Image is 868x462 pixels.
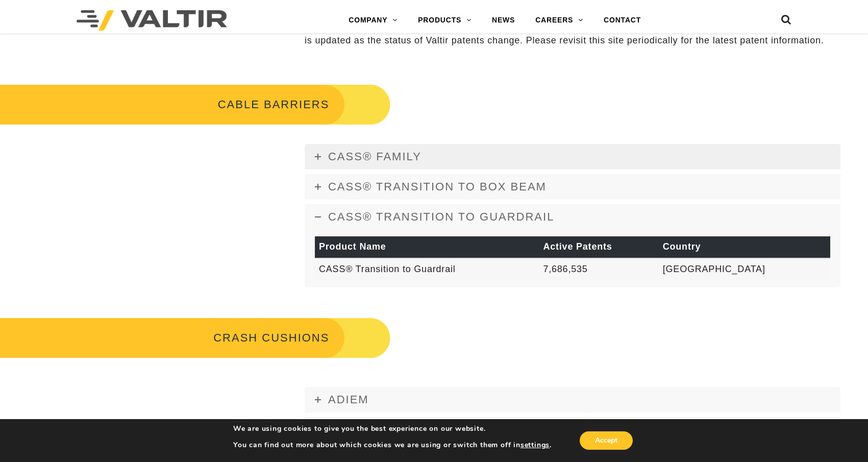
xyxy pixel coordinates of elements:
[315,236,539,258] th: Product Name
[539,258,658,280] td: 7,686,535
[580,431,633,450] button: Accept
[305,22,840,46] p: To find a list of currently active product patents, please click on the appropriate product categ...
[593,10,651,31] a: CONTACT
[520,441,550,450] button: settings
[328,393,369,406] span: ADIEM
[233,441,552,450] p: You can find out more about which cookies we are using or switch them off in .
[659,258,830,280] td: [GEOGRAPHIC_DATA]
[305,387,840,412] a: ADIEM
[328,150,421,163] span: CASS® FAMILY
[525,10,593,31] a: CAREERS
[305,417,840,443] a: QUADGUARD® FAMILY - [GEOGRAPHIC_DATA]
[408,10,482,31] a: PRODUCTS
[315,258,539,280] td: CASS® Transition to Guardrail
[338,10,408,31] a: COMPANY
[659,236,830,258] th: Country
[77,10,227,31] img: Valtir
[328,210,554,223] span: CASS® TRANSITION TO GUARDRAIL
[482,10,525,31] a: NEWS
[233,424,552,433] p: We are using cookies to give you the best experience on our website.
[305,144,840,169] a: CASS® FAMILY
[305,204,840,230] a: CASS® TRANSITION TO GUARDRAIL
[328,180,547,193] span: CASS® TRANSITION TO BOX BEAM
[305,174,840,200] a: CASS® TRANSITION TO BOX BEAM
[539,236,658,258] th: Active Patents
